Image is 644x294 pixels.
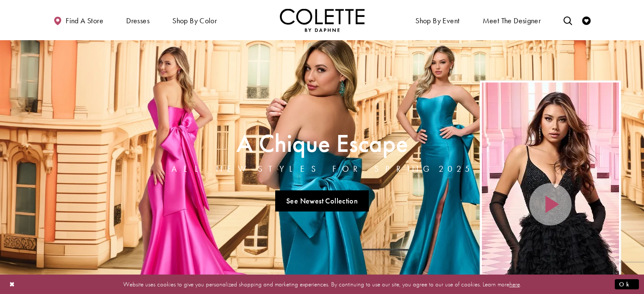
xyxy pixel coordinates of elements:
[169,187,475,215] ul: Slider Links
[275,190,369,212] a: See Newest Collection A Chique Escape All New Styles For Spring 2025
[61,278,583,290] p: Website uses cookies to give you personalized shopping and marketing experiences. By continuing t...
[615,279,639,289] button: Submit Dialog
[509,280,520,288] a: here
[5,277,19,291] button: Close Dialog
